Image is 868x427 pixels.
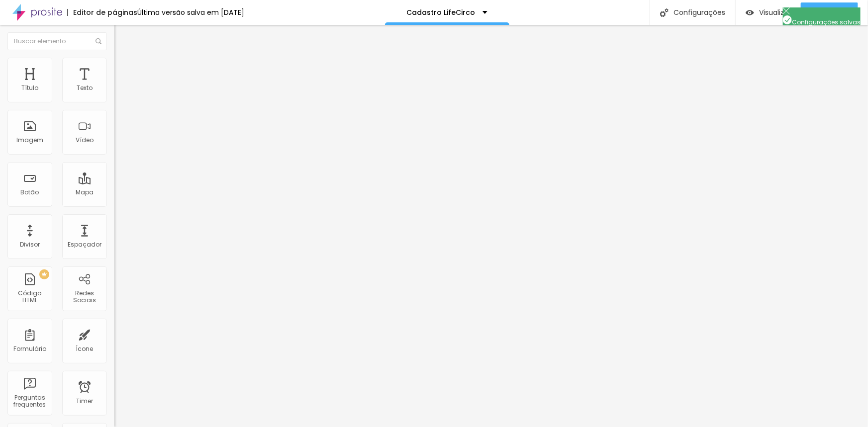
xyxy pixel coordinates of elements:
img: Icone [783,7,790,14]
img: Icone [96,38,101,44]
img: Icone [660,8,669,17]
div: Ícone [76,345,94,352]
div: Vídeo [76,137,94,144]
div: Título [21,85,38,91]
iframe: Editor [114,25,868,427]
div: Código HTML [10,290,49,304]
div: Formulário [13,345,46,352]
span: Visualizar [759,8,791,16]
div: Timer [76,398,93,405]
div: Editor de páginas [67,9,137,16]
img: Icone [783,15,792,24]
div: Mapa [76,189,94,196]
button: Visualizar [736,2,801,22]
div: Imagem [16,137,43,144]
div: Última versão salva em [DATE] [137,9,244,16]
p: Cadastro LifeCirco [406,9,475,16]
input: Buscar elemento [7,32,107,50]
div: Divisor [20,241,40,248]
div: Texto [77,85,93,91]
button: Publicar [801,2,858,22]
div: Botão [21,189,39,196]
div: Perguntas frequentes [10,394,49,409]
img: view-1.svg [746,8,754,17]
div: Espaçador [68,241,101,248]
div: Redes Sociais [65,290,104,304]
span: Configurações salvas [783,18,861,26]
